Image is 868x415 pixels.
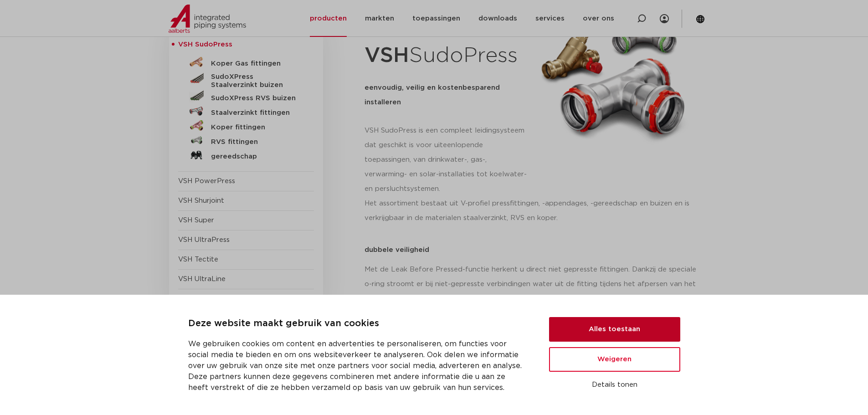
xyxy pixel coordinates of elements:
[211,109,301,117] h5: Staalverzinkt fittingen
[188,317,527,331] p: Deze website maakt gebruik van cookies
[211,153,301,161] h5: gereedschap
[178,148,314,162] a: gereedschap
[365,196,699,225] p: Het assortiment bestaat uit V-profiel pressfittingen, -appendages, -gereedschap en buizen en is v...
[211,123,301,132] h5: Koper fittingen
[211,60,301,68] h5: Koper Gas fittingen
[549,377,680,393] button: Details tonen
[178,178,235,184] a: VSH PowerPress
[178,41,232,48] span: VSH SudoPress
[365,123,529,196] p: VSH SudoPress is een compleet leidingsysteem dat geschikt is voor uiteenlopende toepassingen, van...
[365,246,699,253] p: dubbele veiligheid
[178,118,314,133] a: Koper fittingen
[211,94,301,102] h5: SudoXPress RVS buizen
[211,138,301,146] h5: RVS fittingen
[178,256,218,263] a: VSH Tectite
[188,338,527,393] p: We gebruiken cookies om content en advertenties te personaliseren, om functies voor social media ...
[178,104,314,118] a: Staalverzinkt fittingen
[178,276,226,282] a: VSH UltraLine
[178,55,314,69] a: Koper Gas fittingen
[178,89,314,104] a: SudoXPress RVS buizen
[178,236,230,243] a: VSH UltraPress
[365,262,699,321] p: Met de Leak Before Pressed-functie herkent u direct niet gepresste fittingen. Dankzij de speciale...
[178,217,214,224] a: VSH Super
[178,69,314,89] a: SudoXPress Staalverzinkt buizen
[365,84,500,106] strong: eenvoudig, veilig en kostenbesparend installeren
[549,317,680,342] button: Alles toestaan
[365,45,409,66] strong: VSH
[365,38,529,73] h1: SudoPress
[549,347,680,372] button: Weigeren
[211,73,301,89] h5: SudoXPress Staalverzinkt buizen
[178,197,224,204] a: VSH Shurjoint
[178,133,314,148] a: RVS fittingen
